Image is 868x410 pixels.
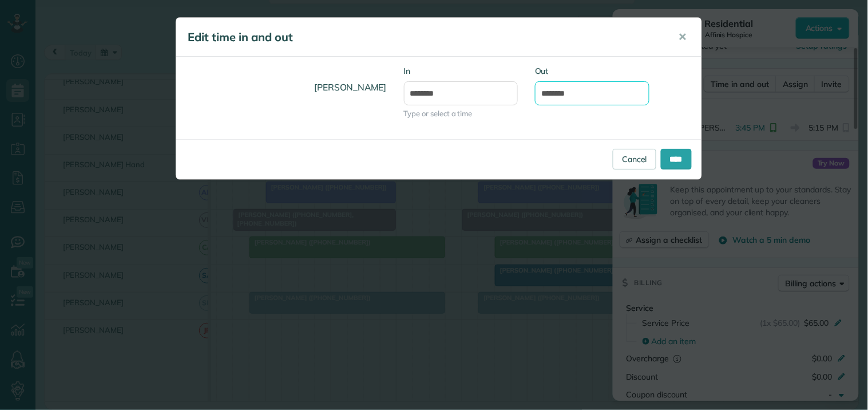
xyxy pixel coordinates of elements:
[188,29,663,45] h5: Edit time in and out
[404,65,518,77] label: In
[613,149,656,169] a: Cancel
[535,65,649,77] label: Out
[404,108,518,119] span: Type or select a time
[679,30,687,44] span: ✕
[185,71,387,104] h4: [PERSON_NAME]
